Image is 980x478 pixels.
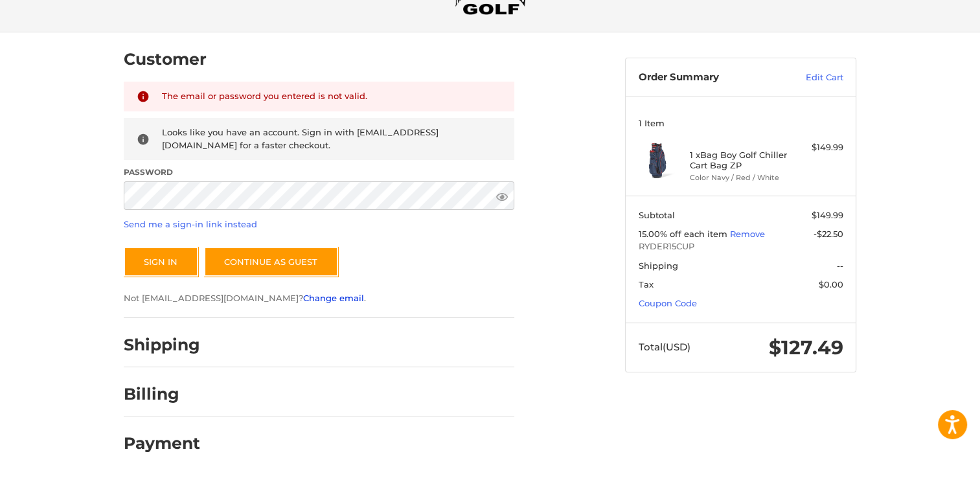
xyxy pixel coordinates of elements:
h4: 1 x Bag Boy Golf Chiller Cart Bag ZP [690,150,789,171]
h2: Customer [124,49,207,69]
h3: Order Summary [639,71,778,84]
span: Total (USD) [639,341,690,353]
span: Shipping [639,260,678,271]
a: Coupon Code [639,298,697,308]
label: Password [124,166,514,178]
span: RYDER15CUP [639,240,843,253]
p: Not [EMAIL_ADDRESS][DOMAIN_NAME]? . [124,292,514,305]
span: $149.99 [812,210,843,220]
span: $0.00 [819,279,843,290]
h3: 1 Item [639,118,843,128]
div: $149.99 [792,141,843,154]
a: Send me a sign-in link instead [124,219,257,229]
li: Color Navy / Red / White [690,172,789,183]
span: -$22.50 [814,229,843,239]
div: The email or password you entered is not valid. [162,90,502,104]
button: Sign In [124,247,198,277]
h2: Payment [124,433,200,453]
h2: Billing [124,384,199,404]
a: Remove [730,229,765,239]
h2: Shipping [124,335,200,355]
span: Subtotal [639,210,675,220]
a: Change email [303,293,364,303]
a: Continue as guest [204,247,338,277]
span: Looks like you have an account. Sign in with [EMAIL_ADDRESS][DOMAIN_NAME] for a faster checkout. [162,127,439,150]
span: Tax [639,279,654,290]
span: -- [837,260,843,271]
span: 15.00% off each item [639,229,730,239]
a: Edit Cart [778,71,843,84]
span: $127.49 [769,336,843,359]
